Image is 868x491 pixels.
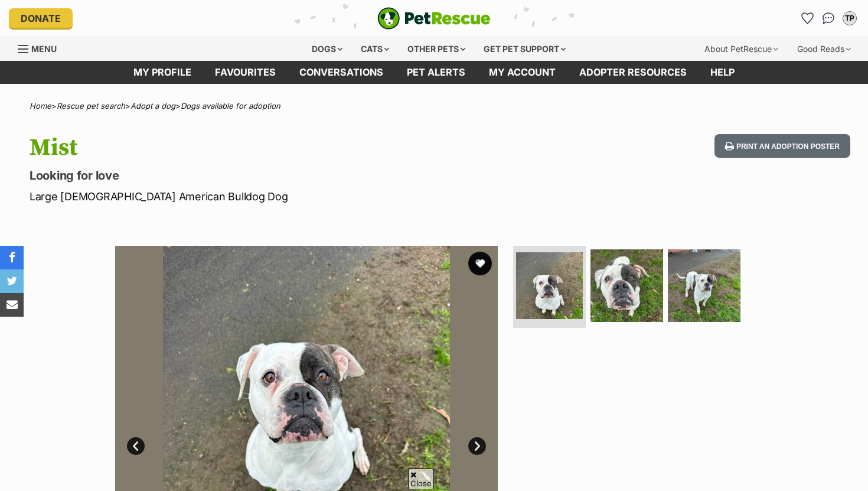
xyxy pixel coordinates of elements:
[798,9,817,28] a: Favourites
[475,37,574,61] div: Get pet support
[840,9,859,28] button: My account
[353,37,397,61] div: Cats
[468,252,492,275] button: favourite
[477,61,567,84] a: My account
[203,61,288,84] a: Favourites
[122,61,203,84] a: My profile
[18,37,65,58] a: Menu
[696,37,787,61] div: About PetRescue
[699,61,746,84] a: Help
[9,8,73,28] a: Donate
[399,37,474,61] div: Other pets
[181,101,280,110] a: Dogs available for adoption
[30,134,529,161] h1: Mist
[30,167,529,184] p: Looking for love
[30,101,51,110] a: Home
[590,249,663,322] img: Photo of Mist
[408,469,434,489] span: Close
[304,37,351,61] div: Dogs
[395,61,477,84] a: Pet alerts
[668,249,740,322] img: Photo of Mist
[798,9,859,28] ul: Account quick links
[130,101,175,110] a: Adopt a dog
[57,101,125,110] a: Rescue pet search
[714,134,850,158] button: Print an adoption poster
[844,12,856,24] div: TP
[30,188,529,204] p: Large [DEMOGRAPHIC_DATA] American Bulldog Dog
[377,7,491,30] img: logo-e224e6f780fb5917bec1dbf3a21bbac754714ae5b6737aabdf751b685950b380.svg
[823,12,835,24] img: chat-41dd97257d64d25036548639549fe6c8038ab92f7586957e7f3b1b290dea8141.svg
[288,61,395,84] a: conversations
[127,437,145,455] a: Prev
[567,61,699,84] a: Adopter resources
[31,44,57,54] span: Menu
[819,9,838,28] a: Conversations
[516,252,583,319] img: Photo of Mist
[468,437,486,455] a: Next
[377,7,491,30] a: PetRescue
[789,37,859,61] div: Good Reads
